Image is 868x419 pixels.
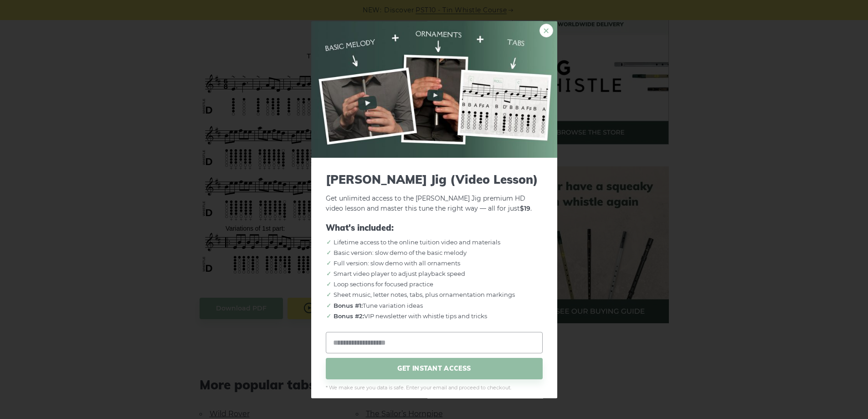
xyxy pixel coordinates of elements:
li: Smart video player to adjust playback speed [333,269,543,279]
span: What's included: [326,223,543,233]
span: GET INSTANT ACCESS [326,358,543,379]
li: VIP newsletter with whistle tips and tricks [333,311,543,321]
li: Sheet music, letter notes, tabs, plus ornamentation markings [333,290,543,300]
span: [PERSON_NAME] Jig (Video Lesson) [326,172,543,186]
li: Lifetime access to the online tuition video and materials [333,238,543,247]
strong: Bonus #1: [334,302,363,309]
a: × [539,24,553,37]
img: Tin Whistle Tune Tutorial Preview [311,21,557,158]
span: * We make sure you data is safe. Enter your email and proceed to checkout. [326,384,543,392]
li: Tune variation ideas [333,301,543,310]
p: Get unlimited access to the [PERSON_NAME] Jig premium HD video lesson and master this tune the ri... [326,172,543,214]
strong: Bonus #2: [334,312,364,320]
li: Full version: slow demo with all ornaments [333,259,543,268]
strong: $19 [520,205,530,213]
li: Basic version: slow demo of the basic melody [333,248,543,258]
li: Loop sections for focused practice [333,280,543,290]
